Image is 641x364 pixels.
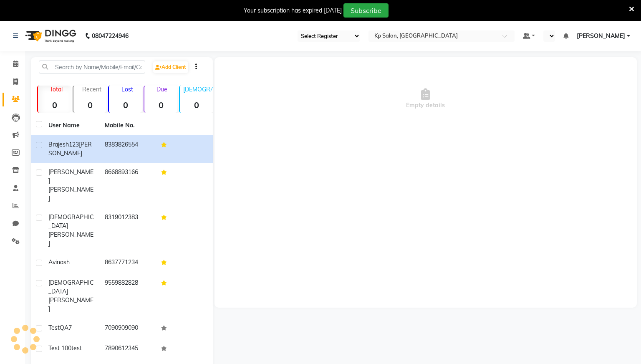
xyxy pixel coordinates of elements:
span: brajesh123 [48,141,79,148]
span: [DEMOGRAPHIC_DATA] [48,213,94,230]
div: Your subscription has expired [DATE] [244,6,342,15]
span: test 100 [48,344,71,352]
p: Recent [77,86,106,93]
td: 7890612345 [100,339,156,359]
p: Lost [112,86,142,93]
span: [DEMOGRAPHIC_DATA] [48,279,94,295]
td: 8319012383 [100,208,156,253]
p: Due [146,86,177,93]
strong: 0 [109,100,142,110]
th: Mobile No. [100,116,156,135]
span: [PERSON_NAME] [48,231,93,247]
span: [PERSON_NAME] [48,296,93,313]
button: Subscribe [343,3,389,18]
th: User Name [43,116,100,135]
p: [DEMOGRAPHIC_DATA] [183,86,213,93]
b: 08047224946 [92,24,129,48]
td: 7090909090 [100,318,156,339]
img: logo [21,24,78,48]
span: Test [48,324,60,331]
a: Add Client [153,61,188,73]
div: Empty details [215,57,637,141]
strong: 0 [73,100,106,110]
input: Search by Name/Mobile/Email/Code [39,61,145,73]
span: [PERSON_NAME] [48,168,93,185]
span: [PERSON_NAME] [577,32,625,40]
td: 8637771234 [100,253,156,273]
span: QA7 [60,324,72,331]
strong: 0 [144,100,177,110]
span: Avinash [48,258,70,266]
strong: 0 [38,100,71,110]
span: test [71,344,82,352]
td: 8668893166 [100,163,156,208]
strong: 0 [180,100,213,110]
span: [PERSON_NAME] [48,186,93,202]
td: 8383826554 [100,135,156,163]
td: 9559882828 [100,273,156,318]
p: Total [41,86,71,93]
